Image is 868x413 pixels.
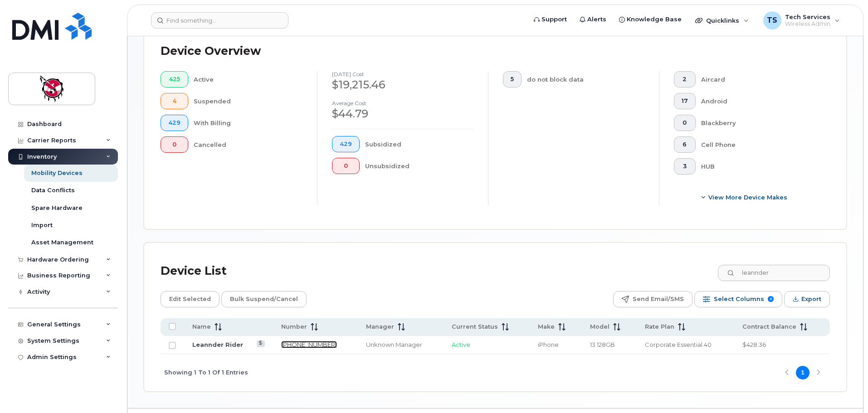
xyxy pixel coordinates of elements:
div: Suspended [194,93,303,109]
span: 6 [682,141,688,148]
button: 2 [674,71,696,87]
span: Select Columns [714,292,764,306]
button: 6 [674,136,696,153]
span: Edit Selected [169,292,211,306]
div: $19,215.46 [332,77,473,92]
span: Rate Plan [645,323,674,331]
button: 17 [674,93,696,109]
button: Select Columns 9 [694,291,782,307]
button: Send Email/SMS [613,291,692,307]
button: Edit Selected [161,291,219,307]
button: Bulk Suspend/Cancel [221,291,307,307]
span: Send Email/SMS [633,292,684,306]
a: Leannder Rider [192,341,243,348]
span: 429 [168,119,180,126]
span: Model [590,323,610,331]
a: View Last Bill [257,340,265,347]
span: Support [541,15,567,24]
button: 429 [332,136,360,152]
button: 5 [503,71,522,87]
span: 429 [340,141,352,148]
div: HUB [701,158,816,175]
div: Unsubsidized [365,158,474,174]
span: Current Status [452,323,498,331]
span: Make [538,323,555,331]
span: Tech Services [785,13,830,20]
span: 3 [682,163,688,170]
div: do not block data [527,71,645,87]
div: $44.79 [332,106,473,121]
span: Corporate Essential 40 [645,341,712,348]
div: Device List [161,259,227,283]
span: Bulk Suspend/Cancel [230,292,298,306]
span: 9 [768,296,774,302]
a: [PHONE_NUMBER] [281,341,337,348]
iframe: Messenger Launcher [829,374,861,406]
div: Subsidized [365,136,474,152]
div: Tech Services [757,11,846,29]
span: 0 [682,119,688,126]
a: Knowledge Base [613,10,688,29]
button: 0 [674,115,696,131]
span: 5 [511,76,514,83]
div: Active [194,71,303,87]
span: $428.36 [742,341,766,348]
span: Wireless Admin [785,20,830,28]
span: 0 [340,162,352,170]
button: Page 1 [796,366,809,379]
button: 425 [161,71,188,87]
span: 17 [682,97,688,105]
span: 0 [168,141,180,148]
span: 2 [682,76,688,83]
div: Blackberry [701,115,816,131]
span: View More Device Makes [708,193,787,202]
span: Name [192,323,211,331]
div: Cancelled [194,136,303,153]
h4: Average cost [332,100,473,106]
div: Cell Phone [701,136,816,153]
span: Quicklinks [706,17,739,24]
input: Find something... [151,12,288,29]
button: 4 [161,93,188,109]
span: Manager [366,323,394,331]
a: Support [527,10,573,29]
span: iPhone [538,341,559,348]
button: Export [784,291,830,307]
div: Unknown Manager [366,340,435,349]
span: Export [801,292,821,306]
div: Quicklinks [689,11,755,29]
div: With Billing [194,115,303,131]
span: Active [452,341,470,348]
span: 425 [168,76,180,83]
h4: [DATE] cost [332,71,473,77]
button: View More Device Makes [674,189,815,205]
span: Contract Balance [742,323,796,331]
span: Showing 1 To 1 Of 1 Entries [164,366,248,379]
button: 3 [674,158,696,175]
span: Knowledge Base [627,15,682,24]
div: Device Overview [161,39,261,63]
span: 13 128GB [590,341,615,348]
div: Aircard [701,71,816,87]
span: TS [767,15,777,26]
span: Alerts [587,15,606,24]
span: Number [281,323,307,331]
a: Alerts [573,10,613,29]
button: 0 [332,158,360,174]
div: Android [701,93,816,109]
button: 0 [161,136,188,153]
input: Search Device List ... [718,265,830,281]
span: 4 [168,97,180,105]
button: 429 [161,115,188,131]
